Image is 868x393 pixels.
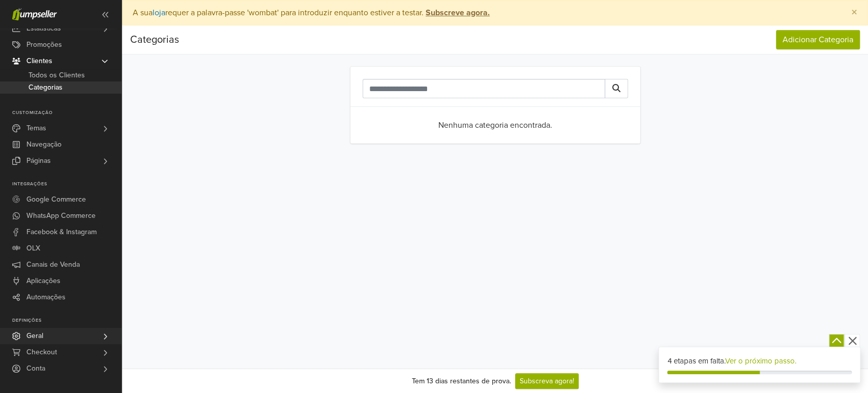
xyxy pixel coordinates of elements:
span: Checkout [26,344,57,360]
span: Geral [26,328,43,344]
span: Páginas [26,153,51,169]
p: Definições [12,318,122,324]
a: Ver o próximo passo. [725,356,796,366]
p: Customização [12,110,122,116]
a: Subscreva agora! [515,373,579,389]
span: OLX [26,240,40,257]
span: Google Commerce [26,191,86,208]
span: Canais de Venda [26,257,80,273]
span: Estatísticas [26,20,61,37]
div: Nenhuma categoria encontrada. [350,107,640,144]
span: × [851,5,857,20]
span: Facebook & Instagram [26,224,97,240]
span: Clientes [26,53,52,69]
span: Promoções [26,37,62,53]
span: WhatsApp Commerce [26,208,96,224]
span: Todos os Clientes [28,69,85,81]
span: Conta [26,360,45,377]
span: Navegação [26,136,62,153]
span: Categorias [130,30,179,50]
div: 4 etapas em falta. [667,355,852,367]
a: loja [153,8,165,18]
div: Tem 13 dias restantes de prova. [412,376,511,386]
span: Categorias [28,81,63,94]
button: Close [841,1,867,25]
span: Aplicações [26,273,61,289]
span: Automações [26,289,66,305]
strong: Subscreve agora. [426,8,490,18]
a: Subscreve agora. [424,8,490,18]
button: Adicionar Categoria [776,30,860,49]
span: Temas [26,120,46,136]
p: Integrações [12,181,122,187]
